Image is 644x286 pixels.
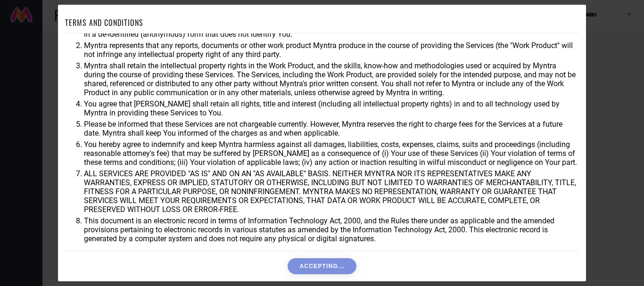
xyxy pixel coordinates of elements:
h1: TERMS AND CONDITIONS [65,17,143,28]
li: You agree that [PERSON_NAME] shall retain all rights, title and interest (including all intellect... [84,99,579,117]
li: Myntra shall retain the intellectual property rights in the Work Product, and the skills, know-ho... [84,61,579,97]
li: Please be informed that these Services are not chargeable currently. However, Myntra reserves the... [84,120,579,138]
li: ALL SERVICES ARE PROVIDED "AS IS" AND ON AN "AS AVAILABLE" BASIS. NEITHER MYNTRA NOR ITS REPRESEN... [84,169,579,214]
li: You hereby agree to indemnify and keep Myntra harmless against all damages, liabilities, costs, e... [84,140,579,167]
li: This document is an electronic record in terms of Information Technology Act, 2000, and the Rules... [84,216,579,243]
li: Myntra represents that any reports, documents or other work product Myntra produce in the course ... [84,41,579,59]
